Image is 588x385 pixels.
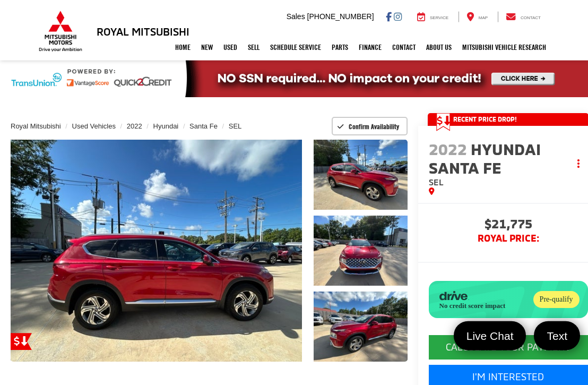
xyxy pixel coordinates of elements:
span: Service [430,15,448,20]
span: Live Chat [461,329,519,343]
input: Enter your message [368,282,550,305]
span: Confirm Availability [349,122,399,131]
span: Get Price Drop Alert [436,113,450,131]
a: Finance [353,34,387,61]
span: Sales [287,12,305,21]
a: Used [218,34,243,61]
a: Expand Photo 2 [314,216,407,286]
a: Instagram: Click to visit our Instagram page [394,12,402,21]
a: About Us [421,34,457,61]
span: dropdown dots [577,159,580,168]
a: Facebook: Click to visit our Facebook page [386,12,392,21]
a: Home [170,34,196,61]
span: Hyundai Santa Fe [429,139,541,177]
a: 2022 [127,122,142,130]
a: New [196,34,218,61]
a: Parts: Opens in a new tab [326,34,353,61]
a: Submit [550,282,569,305]
span: Text [541,329,573,343]
a: Contact [387,34,421,61]
a: Expand Photo 3 [314,292,407,362]
a: Contact [498,12,549,22]
a: Used Vehicles [72,122,116,130]
div: Have you already test driven our latest models? You absolutely should! [417,233,569,271]
a: Get Price Drop Alert [11,333,32,350]
h3: Royal Mitsubishi [97,25,189,37]
a: Map [459,12,496,22]
a: Expand Photo 0 [11,140,302,362]
span: Map [479,15,488,20]
a: SEL [229,122,242,130]
: CALCULATE YOUR PAYMENT [429,335,588,360]
a: Sell [243,34,265,61]
a: Royal Mitsubishi [11,122,61,130]
a: Mitsubishi Vehicle Research [457,34,551,61]
img: 2022 Hyundai Santa Fe SEL [313,291,408,363]
span: Contact [521,15,541,20]
img: Agent profile photo [368,233,406,271]
button: Actions [569,154,588,173]
span: Recent Price Drop! [453,115,517,124]
span: SEL [429,177,444,187]
img: 2022 Hyundai Santa Fe SEL [313,139,408,210]
img: 2022 Hyundai Santa Fe SEL [7,139,305,362]
button: Confirm Availability [332,117,408,135]
a: Text [534,321,580,350]
a: Schedule Service: Opens in a new tab [265,34,326,61]
a: Hyundai [153,122,179,130]
span: [PHONE_NUMBER] [307,12,374,21]
span: $21,775 [429,217,588,233]
a: Live Chat [454,321,526,350]
span: 2022 [429,139,467,158]
a: Expand Photo 1 [314,140,407,210]
a: Service [409,12,456,22]
img: Mitsubishi [37,11,84,52]
a: Santa Fe [189,122,218,130]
